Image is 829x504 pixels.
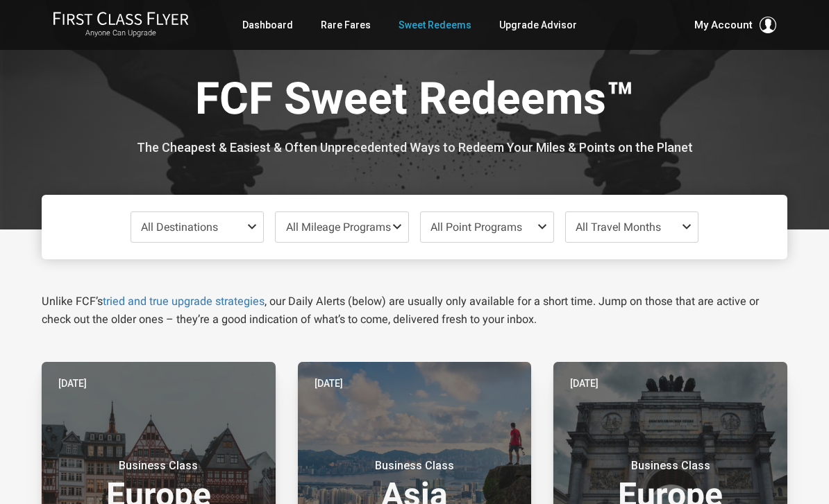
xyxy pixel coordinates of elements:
small: Business Class [584,459,757,473]
span: All Mileage Programs [286,220,391,234]
h1: FCF Sweet Redeems™ [52,75,778,128]
p: Unlike FCF’s , our Daily Alerts (below) are usually only available for a short time. Jump on thos... [42,293,788,329]
a: tried and true upgrade strategies [103,295,265,308]
time: [DATE] [315,376,343,391]
small: Business Class [72,459,245,473]
span: My Account [694,17,753,33]
span: All Destinations [141,220,218,234]
a: Sweet Redeems [399,12,471,37]
small: Anyone Can Upgrade [53,28,189,38]
small: Business Class [328,459,501,473]
a: Upgrade Advisor [499,12,577,37]
h3: The Cheapest & Easiest & Often Unprecedented Ways to Redeem Your Miles & Points on the Planet [52,141,778,155]
a: First Class FlyerAnyone Can Upgrade [53,11,189,39]
span: All Travel Months [576,220,661,234]
time: [DATE] [570,376,598,391]
time: [DATE] [58,376,87,391]
a: Rare Fares [321,12,371,37]
span: All Point Programs [430,220,522,234]
img: First Class Flyer [53,11,189,26]
a: Dashboard [242,12,293,37]
button: My Account [694,17,776,33]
